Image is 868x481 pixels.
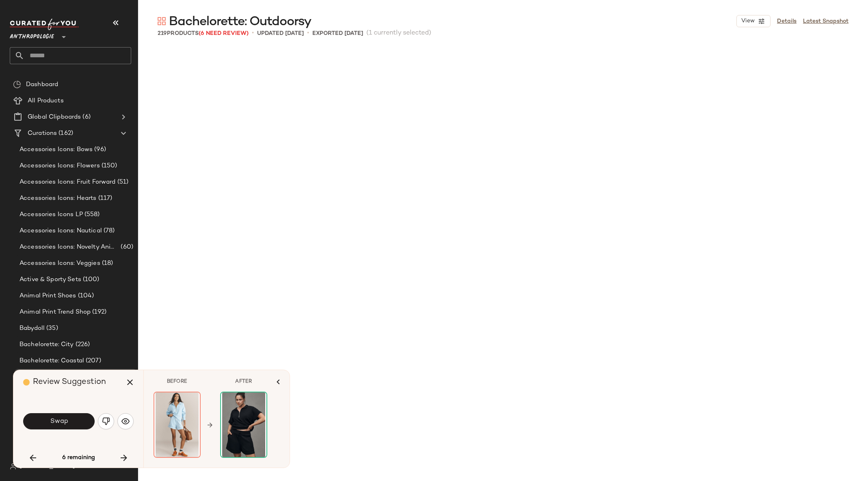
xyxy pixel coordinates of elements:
[154,378,201,386] span: BEFORE
[19,259,100,268] span: Accessories Icons: Veggies
[83,210,100,219] span: (558)
[803,17,849,26] a: Latest Snapshot
[57,129,73,138] span: (162)
[19,210,83,219] span: Accessories Icons LP
[19,324,45,333] span: Babydoll
[19,243,119,252] span: Accessories Icons: Novelty Animal
[100,161,117,171] span: (150)
[736,15,771,27] button: View
[19,194,97,203] span: Accessories Icons: Hearts
[154,392,200,457] img: 4144529130600_045_b
[76,291,94,301] span: (104)
[19,308,91,317] span: Animal Print Trend Shop
[10,463,16,470] img: svg%3e
[97,194,113,203] span: (117)
[100,259,113,268] span: (18)
[312,29,363,38] p: Exported [DATE]
[33,378,106,386] span: Review Suggestion
[19,340,74,349] span: Bachelorette: City
[169,14,311,30] span: Bachelorette: Outdoorsy
[19,275,81,284] span: Active & Sporty Sets
[45,324,58,333] span: (35)
[28,129,57,138] span: Curations
[19,226,102,236] span: Accessories Icons: Nautical
[91,308,106,317] span: (192)
[741,18,755,24] span: View
[121,417,130,425] img: svg%3e
[102,417,110,425] img: svg%3e
[23,413,95,429] button: Swap
[102,226,115,236] span: (78)
[119,243,133,252] span: (60)
[62,454,95,461] span: 6 remaining
[158,17,166,25] img: svg%3e
[13,80,21,89] img: svg%3e
[252,28,254,38] span: •
[777,17,797,26] a: Details
[158,29,249,38] div: Products
[158,30,167,37] span: 219
[93,145,106,154] span: (96)
[50,418,68,425] span: Swap
[81,275,100,284] span: (100)
[257,29,304,38] p: updated [DATE]
[366,28,431,38] span: (1 currently selected)
[307,28,309,38] span: •
[26,80,58,89] span: Dashboard
[199,30,249,37] span: (6 Need Review)
[28,113,81,122] span: Global Clipboards
[28,96,64,106] span: All Products
[19,161,100,171] span: Accessories Icons: Flowers
[19,356,84,366] span: Bachelorette: Coastal
[84,356,101,366] span: (207)
[220,378,267,386] span: AFTER
[19,178,116,187] span: Accessories Icons: Fruit Forward
[116,178,129,187] span: (51)
[81,113,90,122] span: (6)
[19,291,76,301] span: Animal Print Shoes
[10,28,54,42] span: Anthropologie
[19,145,93,154] span: Accessories Icons: Bows
[10,19,79,30] img: cfy_white_logo.C9jOOHJF.svg
[221,392,266,457] img: 4144529130597_001_c
[74,340,90,349] span: (226)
